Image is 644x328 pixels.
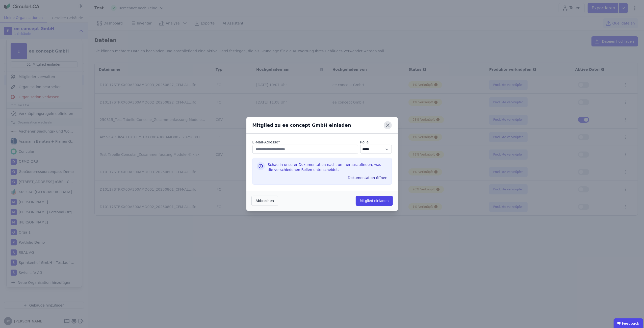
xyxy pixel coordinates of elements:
label: Rolle [360,140,392,145]
button: Abbrechen [251,196,278,206]
button: Mitglied einladen [356,196,393,206]
div: Mitglied zu ee concept GmbH einladen [252,122,351,129]
label: audits.requiredField [252,140,358,145]
button: Dokumentation öffnen [346,174,390,182]
div: Schau in unserer Dokumentation nach, um herauszufinden, was die verschiedenen Rollen unterscheidet. [268,162,388,174]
